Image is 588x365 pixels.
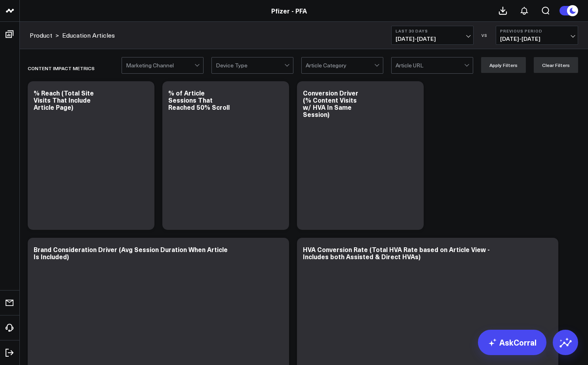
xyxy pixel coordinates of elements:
[534,57,578,73] button: Clear Filters
[30,31,52,40] a: Product
[62,31,115,40] a: Education Articles
[391,26,474,45] button: Last 30 Days[DATE]-[DATE]
[396,36,469,42] span: [DATE] - [DATE]
[303,88,358,118] div: Conversion Driver (% Content Visits w/ HVA In Same Session)
[500,36,574,42] span: [DATE] - [DATE]
[481,57,526,73] button: Apply Filters
[396,29,469,33] b: Last 30 Days
[34,245,228,261] div: Brand Consideration Driver (Avg Session Duration When Article Is Included)
[478,33,492,38] div: VS
[496,26,578,45] button: Previous Period[DATE]-[DATE]
[478,330,546,355] a: AskCorral
[303,245,490,261] div: HVA Conversion Rate (Total HVA Rate based on Article View - Includes both Assisted & Direct HVAs)
[30,31,59,40] div: >
[500,29,574,33] b: Previous Period
[28,59,95,77] div: Content Impact Metrics
[34,88,94,111] div: % Reach (Total Site Visits That Include Article Page)
[271,6,307,15] a: Pfizer - PFA
[168,88,230,111] div: % of Article Sessions That Reached 50% Scroll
